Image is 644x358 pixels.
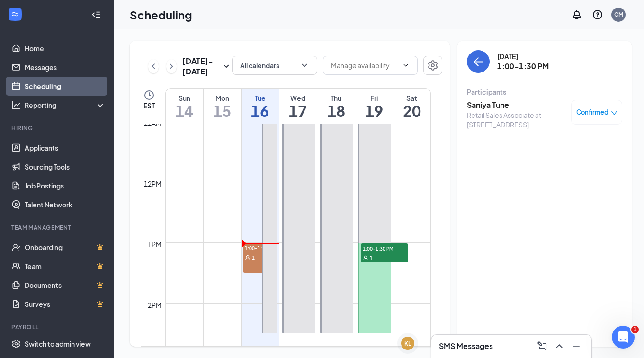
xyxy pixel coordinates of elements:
[11,124,104,132] div: Hiring
[182,56,221,77] h3: [DATE] - [DATE]
[552,339,567,354] button: ChevronUp
[571,9,582,20] svg: Notifications
[554,340,565,352] svg: ChevronUp
[612,326,635,349] iframe: Intercom live chat
[393,103,430,119] h1: 20
[279,103,317,119] h1: 17
[204,89,241,124] a: September 15, 2025
[279,89,317,124] a: September 17, 2025
[10,9,20,19] svg: WorkstreamLogo
[473,56,484,67] svg: ArrowLeft
[148,59,159,73] button: ChevronLeft
[467,87,622,97] div: Participants
[393,93,430,103] div: Sat
[569,339,584,354] button: Minimize
[467,100,566,110] h3: Saniya Tune
[611,110,617,116] span: down
[631,326,639,333] span: 1
[402,62,410,69] svg: ChevronDown
[592,9,603,20] svg: QuestionInfo
[279,93,317,103] div: Wed
[317,93,355,103] div: Thu
[361,243,408,253] span: 1:00-1:30 PM
[243,243,277,252] span: 1:00-1:30 PM
[423,56,442,75] button: Settings
[439,341,493,351] h3: SMS Messages
[204,93,241,103] div: Mon
[25,58,106,77] a: Messages
[143,89,155,101] svg: Clock
[25,238,106,257] a: OnboardingCrown
[25,138,106,157] a: Applicants
[130,7,192,23] h1: Scheduling
[25,339,91,349] div: Switch to admin view
[245,255,250,260] svg: User
[614,10,623,18] div: CM
[571,340,582,352] svg: Minimize
[25,257,106,276] a: TeamCrown
[370,255,373,261] span: 1
[25,195,106,214] a: Talent Network
[25,276,106,295] a: DocumentsCrown
[166,103,203,119] h1: 14
[241,103,279,119] h1: 16
[497,52,549,61] div: [DATE]
[300,61,309,70] svg: ChevronDown
[167,61,176,72] svg: ChevronRight
[241,93,279,103] div: Tue
[221,61,232,72] svg: SmallChevronDown
[497,61,549,72] h3: 1:00-1:30 PM
[404,340,411,348] div: KL
[143,101,155,110] span: EST
[252,254,255,261] span: 1
[166,93,203,103] div: Sun
[11,224,104,232] div: Team Management
[535,339,550,354] button: ComposeMessage
[11,339,21,349] svg: Settings
[166,89,203,124] a: September 14, 2025
[537,340,548,352] svg: ComposeMessage
[25,39,106,58] a: Home
[146,300,163,310] div: 2pm
[576,107,608,117] span: Confirmed
[25,295,106,313] a: SurveysCrown
[241,89,279,124] a: September 16, 2025
[91,10,101,19] svg: Collapse
[11,100,21,110] svg: Analysis
[331,60,398,71] input: Manage availability
[11,323,104,331] div: Payroll
[467,110,566,129] div: Retail Sales Associate at [STREET_ADDRESS]
[142,179,163,189] div: 12pm
[427,60,438,71] svg: Settings
[467,50,490,73] button: back-button
[149,61,158,72] svg: ChevronLeft
[317,89,355,124] a: September 18, 2025
[393,89,430,124] a: September 20, 2025
[355,103,393,119] h1: 19
[363,255,368,261] svg: User
[317,103,355,119] h1: 18
[25,77,106,96] a: Scheduling
[355,89,393,124] a: September 19, 2025
[355,93,393,103] div: Fri
[166,59,177,73] button: ChevronRight
[146,239,163,250] div: 1pm
[25,157,106,176] a: Sourcing Tools
[423,56,442,77] a: Settings
[232,56,317,75] button: All calendarsChevronDown
[25,176,106,195] a: Job Postings
[204,103,241,119] h1: 15
[25,100,106,110] div: Reporting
